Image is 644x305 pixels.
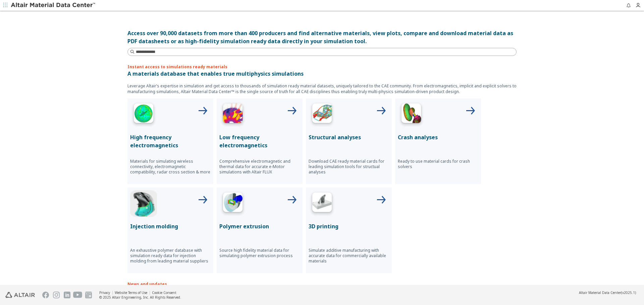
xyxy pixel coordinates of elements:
[127,281,517,287] p: News and updates
[130,222,211,230] p: Injection molding
[219,222,300,230] p: Polymer extrusion
[309,159,389,175] p: Download CAE ready material cards for leading simulation tools for structual analyses
[127,187,213,273] button: Injection Molding IconInjection moldingAn exhaustive polymer database with simulation ready data ...
[99,290,110,295] a: Privacy
[127,83,517,94] p: Leverage Altair’s expertise in simulation and get access to thousands of simulation ready materia...
[217,187,303,273] button: Polymer Extrusion IconPolymer extrusionSource high fidelity material data for simulating polymer ...
[5,292,35,298] img: Altair Engineering
[398,101,425,128] img: Crash Analyses Icon
[127,70,517,78] p: A materials database that enables true multiphysics simulations
[398,133,478,141] p: Crash analyses
[127,98,213,184] button: High Frequency IconHigh frequency electromagneticsMaterials for simulating wireless connectivity,...
[395,98,481,184] button: Crash Analyses IconCrash analysesReady to use material cards for crash solvers
[309,248,389,264] p: Simulate additive manufacturing with accurate data for commercially available materials
[219,101,246,128] img: Low Frequency Icon
[99,295,181,300] div: © 2025 Altair Engineering, Inc. All Rights Reserved.
[130,101,157,128] img: High Frequency Icon
[130,159,211,175] p: Materials for simulating wireless connectivity, electromagnetic compatibility, radar cross sectio...
[130,133,211,149] p: High frequency electromagnetics
[309,222,389,230] p: 3D printing
[217,98,303,184] button: Low Frequency IconLow frequency electromagneticsComprehensive electromagnetic and thermal data fo...
[219,248,300,258] p: Source high fidelity material data for simulating polymer extrusion process
[309,133,389,141] p: Structural analyses
[306,187,392,273] button: 3D Printing Icon3D printingSimulate additive manufacturing with accurate data for commercially av...
[579,290,636,295] div: (v2025.1)
[398,159,478,169] p: Ready to use material cards for crash solvers
[152,290,176,295] a: Cookie Consent
[219,159,300,175] p: Comprehensive electromagnetic and thermal data for accurate e-Motor simulations with Altair FLUX
[306,98,392,184] button: Structural Analyses IconStructural analysesDownload CAE ready material cards for leading simulati...
[127,64,517,70] p: Instant access to simulations ready materials
[130,248,211,264] p: An exhaustive polymer database with simulation ready data for injection molding from leading mate...
[11,2,96,9] img: Altair Material Data Center
[219,190,246,217] img: Polymer Extrusion Icon
[130,190,157,217] img: Injection Molding Icon
[219,133,300,149] p: Low frequency electromagnetics
[309,101,335,128] img: Structural Analyses Icon
[309,190,335,217] img: 3D Printing Icon
[115,290,147,295] a: Website Terms of Use
[579,290,621,295] span: Altair Material Data Center
[127,29,517,45] div: Access over 90,000 datasets from more than 400 producers and find alternative materials, view plo...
